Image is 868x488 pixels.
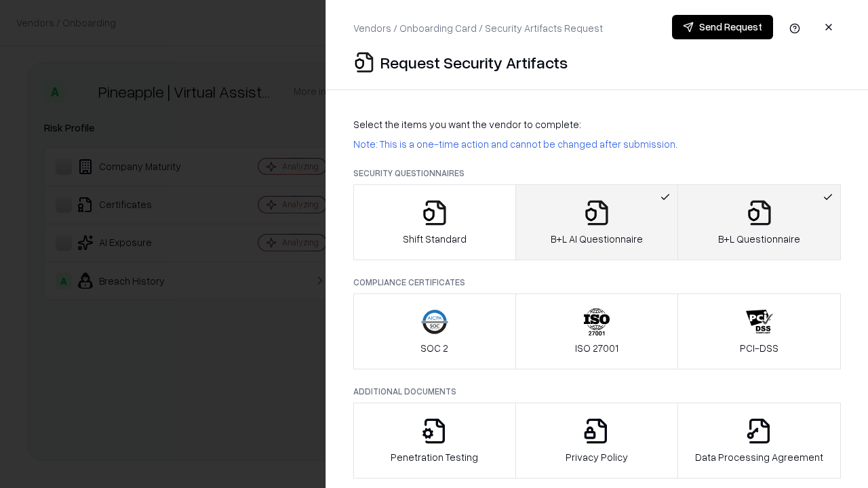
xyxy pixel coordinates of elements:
[353,21,603,35] p: Vendors / Onboarding Card / Security Artifacts Request
[575,341,618,355] p: ISO 27001
[353,137,841,151] p: Note: This is a one-time action and cannot be changed after submission.
[353,293,516,369] button: SOC 2
[566,450,628,464] p: Privacy Policy
[515,403,679,479] button: Privacy Policy
[551,232,643,246] p: B+L AI Questionnaire
[353,277,841,288] p: Compliance Certificates
[353,167,841,179] p: Security Questionnaires
[353,117,841,131] p: Select the items you want the vendor to complete:
[672,15,773,39] button: Send Request
[677,403,841,479] button: Data Processing Agreement
[740,341,778,355] p: PCI-DSS
[515,184,679,260] button: B+L AI Questionnaire
[380,52,568,73] p: Request Security Artifacts
[677,184,841,260] button: B+L Questionnaire
[695,450,823,464] p: Data Processing Agreement
[515,293,679,369] button: ISO 27001
[353,184,516,260] button: Shift Standard
[677,293,841,369] button: PCI-DSS
[353,386,841,397] p: Additional Documents
[403,232,467,246] p: Shift Standard
[353,403,516,479] button: Penetration Testing
[420,341,448,355] p: SOC 2
[391,450,478,464] p: Penetration Testing
[718,232,800,246] p: B+L Questionnaire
